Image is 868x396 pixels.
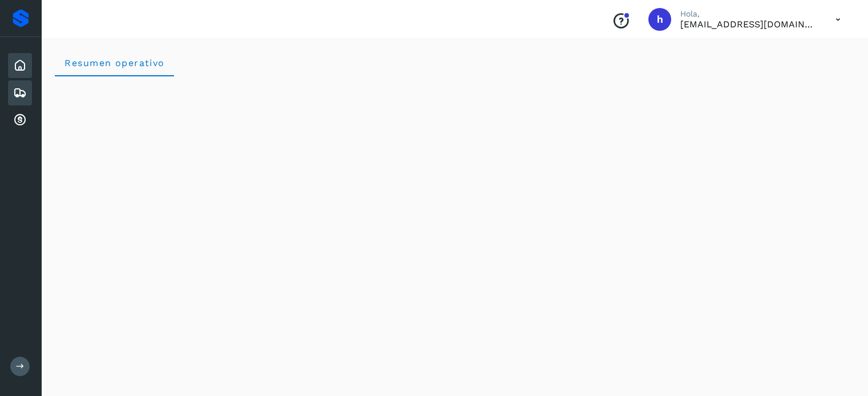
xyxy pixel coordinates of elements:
p: Hola, [680,9,817,19]
div: Inicio [8,53,32,78]
div: Embarques [8,80,32,105]
p: hpichardo@karesan.com.mx [680,19,817,30]
span: Resumen operativo [64,58,165,68]
div: Cuentas por cobrar [8,108,32,133]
